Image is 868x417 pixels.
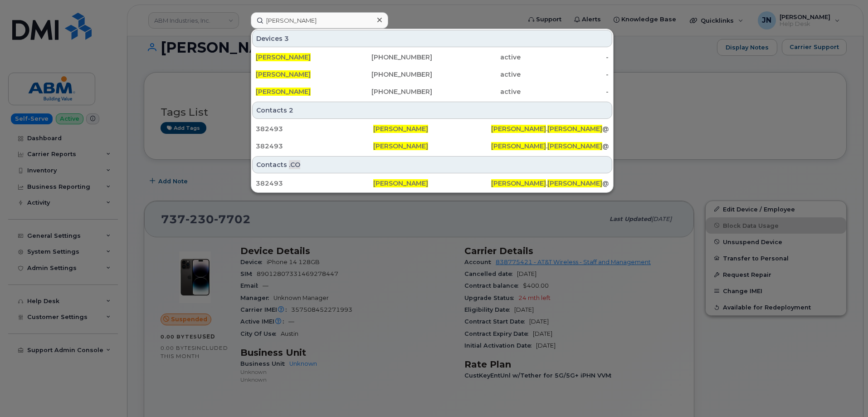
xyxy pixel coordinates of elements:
[547,142,602,150] span: [PERSON_NAME]
[547,125,602,133] span: [PERSON_NAME]
[491,179,546,187] span: [PERSON_NAME]
[373,125,428,133] span: [PERSON_NAME]
[252,175,612,191] a: 382493[PERSON_NAME][PERSON_NAME].[PERSON_NAME]@[PERSON_NAME][DOMAIN_NAME]
[521,53,609,62] div: -
[547,179,602,187] span: [PERSON_NAME]
[256,179,373,188] div: 382493
[252,66,612,83] a: [PERSON_NAME][PHONE_NUMBER]active-
[373,142,428,150] span: [PERSON_NAME]
[256,53,311,61] span: [PERSON_NAME]
[252,102,612,119] div: Contacts
[432,53,521,62] div: active
[251,12,388,29] input: Find something...
[373,179,428,187] span: [PERSON_NAME]
[252,30,612,47] div: Devices
[491,142,609,151] div: . @[PERSON_NAME][DOMAIN_NAME]
[344,53,433,62] div: [PHONE_NUMBER]
[256,88,311,96] span: [PERSON_NAME]
[289,160,300,169] span: .CO
[252,121,612,137] a: 382493[PERSON_NAME][PERSON_NAME].[PERSON_NAME]@[PERSON_NAME][DOMAIN_NAME]
[491,142,546,150] span: [PERSON_NAME]
[344,70,433,79] div: [PHONE_NUMBER]
[491,124,609,133] div: . @[PERSON_NAME][DOMAIN_NAME]
[252,83,612,100] a: [PERSON_NAME][PHONE_NUMBER]active-
[521,87,609,96] div: -
[289,106,293,115] span: 2
[432,87,521,96] div: active
[521,70,609,79] div: -
[491,125,546,133] span: [PERSON_NAME]
[344,87,433,96] div: [PHONE_NUMBER]
[491,179,609,188] div: . @[PERSON_NAME][DOMAIN_NAME]
[252,138,612,154] a: 382493[PERSON_NAME][PERSON_NAME].[PERSON_NAME]@[PERSON_NAME][DOMAIN_NAME]
[252,49,612,65] a: [PERSON_NAME][PHONE_NUMBER]active-
[432,70,521,79] div: active
[284,34,289,43] span: 3
[256,70,311,78] span: [PERSON_NAME]
[252,156,612,173] div: Contacts
[256,124,373,133] div: 382493
[256,142,373,151] div: 382493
